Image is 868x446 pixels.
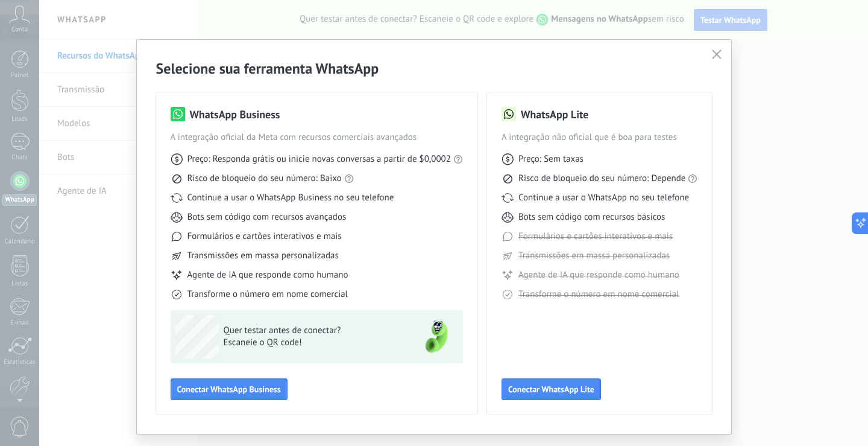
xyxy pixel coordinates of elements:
[156,59,712,78] h2: Selecione sua ferramenta WhatsApp
[508,385,594,393] span: Conectar WhatsApp Lite
[518,231,673,243] span: Formulários e cartões interativos e mais
[518,269,679,281] span: Agente de IA que responde como humano
[177,385,281,393] span: Conectar WhatsApp Business
[187,288,348,301] span: Transforme o número em nome comercial
[171,378,288,400] button: Conectar WhatsApp Business
[190,107,280,122] h3: WhatsApp Business
[502,378,601,400] button: Conectar WhatsApp Lite
[502,132,698,144] span: A integração não oficial que é boa para testes
[187,173,342,185] span: Risco de bloqueio do seu número: Baixo
[518,192,689,204] span: Continue a usar o WhatsApp no seu telefone
[518,153,583,165] span: Preço: Sem taxas
[187,192,394,204] span: Continue a usar o WhatsApp Business no seu telefone
[224,337,400,349] span: Escaneie o QR code!
[187,231,342,243] span: Formulários e cartões interativos e mais
[518,250,670,262] span: Transmissões em massa personalizadas
[521,107,588,122] h3: WhatsApp Lite
[518,288,679,301] span: Transforme o número em nome comercial
[171,132,463,144] span: A integração oficial da Meta com recursos comerciais avançados
[224,325,400,337] span: Quer testar antes de conectar?
[187,269,348,281] span: Agente de IA que responde como humano
[187,153,451,165] span: Preço: Responda grátis ou inicie novas conversas a partir de $0,0002
[518,211,665,223] span: Bots sem código com recursos básicos
[187,250,339,262] span: Transmissões em massa personalizadas
[518,173,686,185] span: Risco de bloqueio do seu número: Depende
[187,211,347,223] span: Bots sem código com recursos avançados
[415,315,458,358] img: green-phone.png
